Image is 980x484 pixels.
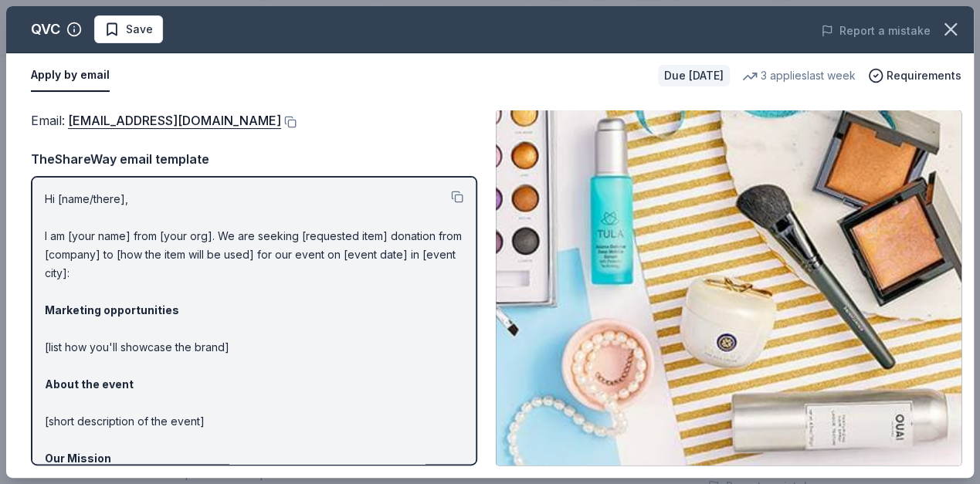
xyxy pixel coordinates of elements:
[68,110,281,130] a: [EMAIL_ADDRESS][DOMAIN_NAME]
[31,17,60,42] div: QVC
[496,110,961,465] img: Image for QVC
[868,66,961,85] button: Requirements
[31,149,477,169] div: TheShareWay email template
[31,59,110,92] button: Apply by email
[94,15,163,43] button: Save
[31,113,281,128] span: Email :
[45,377,134,391] strong: About the event
[887,66,961,85] span: Requirements
[658,65,730,86] div: Due [DATE]
[45,452,111,465] strong: Our Mission
[742,66,856,85] div: 3 applies last week
[821,22,931,40] button: Report a mistake
[126,20,153,39] span: Save
[45,303,179,316] strong: Marketing opportunities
